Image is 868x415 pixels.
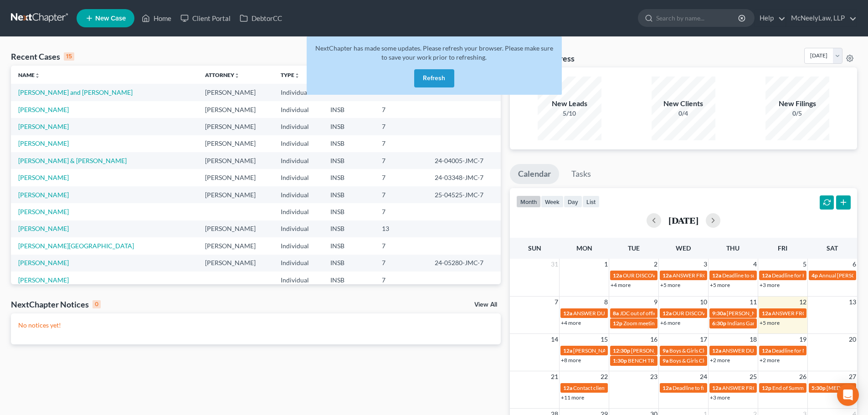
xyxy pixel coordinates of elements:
div: 0/5 [765,109,829,118]
a: Help [755,10,786,26]
span: 12a [563,310,572,317]
a: View All [474,302,497,308]
span: [PERSON_NAME] Small Claims [631,347,704,354]
span: Contact client if no answer from demand letter to discuss starting a SC [573,384,737,391]
a: [PERSON_NAME] [18,123,69,130]
a: McNeelyLaw, LLP [786,10,857,26]
div: Recent Cases [11,51,74,62]
span: Tue [628,244,640,252]
td: INSB [323,203,375,220]
span: 16 [649,334,658,345]
a: +2 more [760,357,780,364]
td: [PERSON_NAME] [198,255,273,272]
td: INSB [323,255,375,272]
span: 27 [848,371,857,382]
h2: [DATE] [668,215,699,225]
td: Individual [273,272,323,288]
div: 0 [92,300,101,308]
td: [PERSON_NAME] [198,169,273,186]
span: 12p [762,384,771,391]
a: +3 more [710,394,730,401]
td: Individual [273,203,323,220]
a: +11 more [561,394,584,401]
span: 12a [563,347,572,354]
td: INSB [323,220,375,237]
td: Individual [273,101,323,118]
span: 12a [712,347,721,354]
span: 15 [600,334,609,345]
td: INSB [323,237,375,254]
td: [PERSON_NAME] [198,186,273,203]
span: NextChapter has made some updates. Please refresh your browser. Please make sure to save your wor... [315,44,553,61]
span: 24 [699,371,708,382]
span: 12 [798,297,807,307]
span: ANSWER FROM [PERSON_NAME] DUE [DATE] [722,384,836,391]
span: 5:30p [812,384,826,391]
a: +5 more [710,282,730,288]
div: New Leads [538,98,601,109]
td: 24-03348-JMC-7 [427,169,501,186]
td: INSB [323,135,375,152]
td: INSB [323,169,375,186]
span: [PERSON_NAME]- Mediation [727,310,797,317]
span: 11 [749,297,758,307]
span: ANSWER DUE FROM DEFENDANTS [DATE] [722,347,829,354]
a: [PERSON_NAME] [18,208,69,215]
a: Nameunfold_more [18,72,40,78]
a: +2 more [710,357,730,364]
td: Individual [273,255,323,272]
td: 24-04005-JMC-7 [427,152,501,169]
a: [PERSON_NAME] [18,106,69,113]
td: [PERSON_NAME] [198,220,273,237]
span: 6:30p [712,320,726,327]
a: +5 more [760,319,780,326]
span: Thu [726,244,740,252]
td: 7 [375,186,427,203]
a: [PERSON_NAME][GEOGRAPHIC_DATA] [18,242,134,250]
div: New Filings [765,98,829,109]
span: 12a [762,347,771,354]
div: New Clients [652,98,715,109]
td: [PERSON_NAME] [198,237,273,254]
span: 12:30p [613,347,630,354]
a: [PERSON_NAME] [18,174,69,181]
span: 7 [554,297,559,307]
td: Individual [273,169,323,186]
td: INSB [323,186,375,203]
a: +4 more [611,282,631,288]
span: Wed [676,244,691,252]
td: [PERSON_NAME] [198,118,273,135]
button: list [582,195,600,208]
span: OUR DISCOVERY RESPONSES DUE [DATE] [623,272,727,279]
a: +8 more [561,357,581,364]
span: 2 [653,259,658,270]
span: 23 [649,371,658,382]
a: Typeunfold_more [281,72,300,78]
span: 17 [699,334,708,345]
span: ANSWER DUE FROM VALVOLINE [DATE] [573,310,673,317]
span: 9:30a [712,310,726,317]
td: 7 [375,272,427,288]
a: [PERSON_NAME] & [PERSON_NAME] [18,157,127,164]
td: Individual [273,118,323,135]
span: 12a [663,272,672,279]
i: unfold_more [35,73,40,78]
span: 12a [563,384,572,391]
button: Refresh [414,69,454,87]
a: [PERSON_NAME] [18,139,69,147]
span: Fri [778,244,787,252]
div: 5/10 [538,109,601,118]
span: JDC out of office [DATE] [620,310,678,317]
span: Mon [576,244,592,252]
td: INSB [323,118,375,135]
td: 24-05280-JMC-7 [427,255,501,272]
td: Individual [273,135,323,152]
span: 9a [663,347,668,354]
td: INSB [323,152,375,169]
span: 1 [603,259,609,270]
a: DebtorCC [235,10,287,26]
span: 4 [752,259,758,270]
span: 26 [798,371,807,382]
span: 22 [600,371,609,382]
span: 6 [852,259,857,270]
